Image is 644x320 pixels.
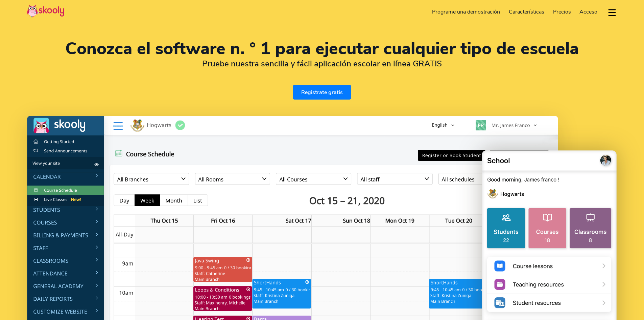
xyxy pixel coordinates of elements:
a: Registrate gratis [293,85,351,100]
h2: Pruebe nuestra sencilla y fácil aplicación escolar en línea GRATIS [27,59,617,69]
span: Acceso [579,8,597,16]
span: Precios [553,8,571,16]
h1: Conozca el software n. ° 1 para ejecutar cualquier tipo de escuela [27,41,617,57]
a: Programe una demostración [428,6,505,17]
a: Acceso [575,6,602,17]
button: dropdown menu [607,5,617,20]
a: Características [504,6,549,17]
img: Skooly [27,4,64,18]
a: Precios [549,6,575,17]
